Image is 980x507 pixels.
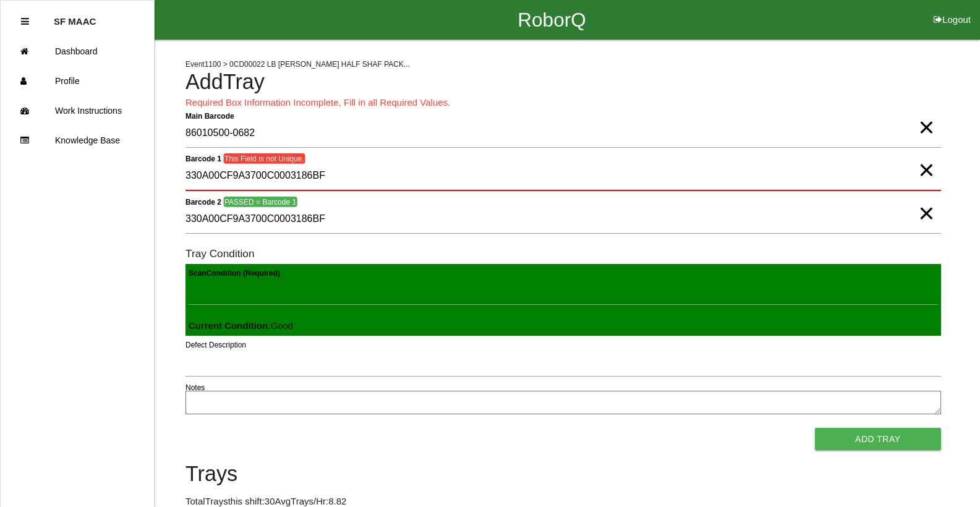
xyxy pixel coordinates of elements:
span: Clear Input [918,189,934,213]
button: Add Tray [815,428,941,450]
div: Close [21,7,29,36]
b: Main Barcode [185,111,234,120]
input: Required [185,119,941,148]
a: Profile [1,66,154,96]
b: Barcode 1 [185,154,221,163]
p: Required Box Information Incomplete, Fill in all Required Values. [185,96,941,110]
label: Notes [185,382,205,393]
span: PASSED = Barcode 1 [223,197,297,207]
b: Scan Condition (Required) [189,268,280,277]
a: Knowledge Base [1,126,154,155]
label: Defect Description [185,339,246,351]
h4: Add Tray [185,70,941,94]
span: Event 1100 > 0CD00022 LB [PERSON_NAME] HALF SHAF PACK... [185,60,410,69]
b: Current Condition [189,320,268,331]
h4: Trays [185,462,941,486]
span: Clear Input [918,145,934,170]
h6: Tray Condition [185,248,941,260]
p: SF MAAC [54,7,96,27]
span: This Field is not Unique. [223,153,305,164]
a: Dashboard [1,36,154,66]
span: Clear Input [918,103,934,127]
b: Barcode 2 [185,197,221,206]
a: Work Instructions [1,96,154,126]
span: : Good [189,320,293,331]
